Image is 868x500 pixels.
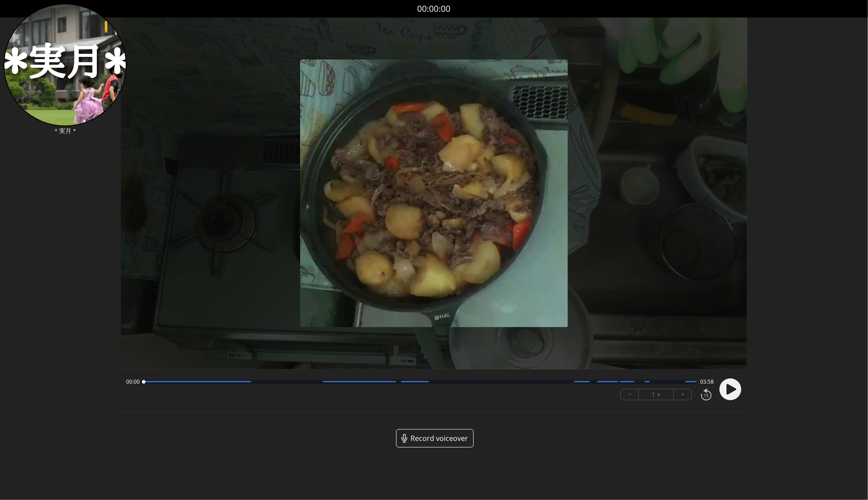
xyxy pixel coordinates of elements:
span: 03:58 [700,378,714,385]
span: 00:00 [126,378,140,385]
span: Record voiceover [411,433,468,444]
a: Record voiceover [396,429,474,448]
img: TM [4,3,127,126]
button: − [621,389,639,400]
button: + [674,389,691,400]
img: Poster Image [300,59,568,327]
p: ＊実月＊ [4,126,127,135]
a: 00:00:00 [418,3,451,15]
div: 1 × [639,389,674,400]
